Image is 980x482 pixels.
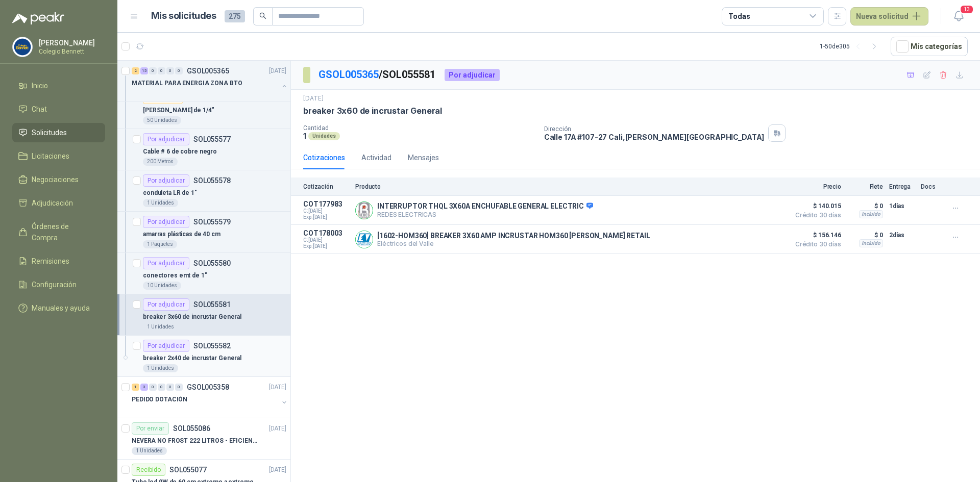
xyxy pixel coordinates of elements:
[143,240,177,248] div: 1 Paquetes
[303,183,349,190] p: Cotización
[117,336,290,377] a: Por adjudicarSOL055582breaker 2x40 de incrustar General1 Unidades
[790,183,841,190] p: Precio
[132,79,242,88] p: MATERIAL PARA ENERGIA ZONA BTO
[12,12,64,24] img: Logo peakr
[356,231,373,248] img: Company Logo
[12,146,105,166] a: Licitaciones
[445,69,500,81] div: Por adjudicar
[303,214,349,220] span: Exp: [DATE]
[303,229,349,237] p: COT178003
[143,174,189,187] div: Por adjudicar
[32,279,77,290] span: Configuración
[408,152,439,163] div: Mensajes
[117,294,290,336] a: Por adjudicarSOL055581breaker 3x60 de incrustar General1 Unidades
[891,37,968,56] button: Mís categorías
[303,94,324,104] p: [DATE]
[158,67,165,74] div: 0
[790,200,841,212] span: $ 140.015
[143,147,217,157] p: Cable # 6 de cobre negro
[143,133,189,145] div: Por adjudicar
[143,216,189,228] div: Por adjudicar
[544,125,765,133] p: Dirección
[269,383,286,392] p: [DATE]
[166,67,174,74] div: 0
[921,183,941,190] p: Docs
[32,174,79,185] span: Negociaciones
[169,466,207,473] p: SOL055077
[32,197,73,209] span: Adjudicación
[149,67,157,74] div: 0
[193,260,231,267] p: SOL055580
[790,241,841,247] span: Crédito 30 días
[259,12,266,19] span: search
[318,68,379,81] a: GSOL005365
[143,353,241,363] p: breaker 2x40 de incrustar General
[377,240,650,247] p: Eléctricos del Valle
[175,384,183,391] div: 0
[303,124,536,132] p: Cantidad
[143,298,189,311] div: Por adjudicar
[544,133,765,141] p: Calle 17A #107-27 Cali , [PERSON_NAME][GEOGRAPHIC_DATA]
[303,106,442,116] p: breaker 3x60 de incrustar General
[143,257,189,269] div: Por adjudicar
[269,424,286,434] p: [DATE]
[187,67,229,74] p: GSOL005365
[355,183,784,190] p: Producto
[132,381,288,414] a: 1 3 0 0 0 0 GSOL005358[DATE] PEDIDO DOTACIÓN
[32,104,47,115] span: Chat
[143,188,197,198] p: conduleta LR de 1"
[117,170,290,212] a: Por adjudicarSOL055578conduleta LR de 1"1 Unidades
[12,298,105,318] a: Manuales y ayuda
[32,302,90,314] span: Manuales y ayuda
[132,384,139,391] div: 1
[149,384,157,391] div: 0
[39,48,103,55] p: Colegio Bennett
[377,232,650,240] p: [1602-HOM360] BREAKER 3X60 AMP INCRUSTAR HOM360 [PERSON_NAME] RETAIL
[308,132,340,140] div: Unidades
[377,202,593,211] p: INTERRUPTOR THQL 3X60A ENCHUFABLE GENERAL ELECTRIC
[790,212,841,218] span: Crédito 30 días
[39,39,103,46] p: [PERSON_NAME]
[13,37,32,57] img: Company Logo
[32,221,95,243] span: Órdenes de Compra
[12,76,105,95] a: Inicio
[143,230,220,239] p: amarras plásticas de 40 cm
[140,384,148,391] div: 3
[847,200,883,212] p: $ 0
[193,177,231,184] p: SOL055578
[12,217,105,247] a: Órdenes de Compra
[143,323,178,331] div: 1 Unidades
[12,123,105,142] a: Solicitudes
[132,395,187,404] p: PEDIDO DOTACIÓN
[175,67,183,74] div: 0
[143,364,178,372] div: 1 Unidades
[143,271,207,281] p: conectores emt de 1"
[117,129,290,170] a: Por adjudicarSOL055577Cable # 6 de cobre negro200 Metros
[32,256,69,267] span: Remisiones
[132,65,288,97] a: 2 15 0 0 0 0 GSOL005365[DATE] MATERIAL PARA ENERGIA ZONA BTO
[143,116,181,124] div: 50 Unidades
[303,208,349,214] span: C: [DATE]
[889,200,915,212] p: 1 días
[143,282,181,290] div: 10 Unidades
[303,243,349,249] span: Exp: [DATE]
[361,152,391,163] div: Actividad
[269,66,286,76] p: [DATE]
[847,183,883,190] p: Flete
[790,229,841,241] span: $ 156.146
[193,342,231,349] p: SOL055582
[12,275,105,294] a: Configuración
[859,210,883,218] div: Incluido
[143,312,241,322] p: breaker 3x60 de incrustar General
[377,211,593,218] p: REDES ELECTRICAS
[32,127,67,138] span: Solicitudes
[12,99,105,119] a: Chat
[889,229,915,241] p: 2 días
[889,183,915,190] p: Entrega
[303,152,345,163] div: Cotizaciones
[151,9,216,23] h1: Mis solicitudes
[193,136,231,143] p: SOL055577
[32,80,48,91] span: Inicio
[12,251,105,271] a: Remisiones
[859,239,883,247] div: Incluido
